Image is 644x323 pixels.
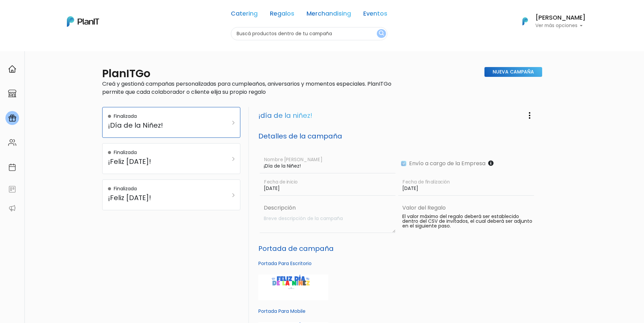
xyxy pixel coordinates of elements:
[8,65,16,73] img: home-e721727adea9d79c4d83392d1f703f7f8bce08238fde08b1acbfd93340b81755.svg
[114,185,137,192] p: Finalizada
[402,214,534,229] p: El valor máximo del regalo deberá ser establecido dentro del CSV de invitados, el cual deberá ser...
[518,14,533,29] img: PlanIt Logo
[484,67,542,77] a: Nueva Campaña
[258,244,538,253] h5: Portada de campaña
[8,185,16,193] img: feedback-78b5a0c8f98aac82b08bfc38622c3050aee476f2c9584af64705fc4e61158814.svg
[232,121,235,125] img: arrow_right-9280cc79ecefa84298781467ce90b80af3baf8c02d32ced3b0099fbab38e4a3c.svg
[270,11,294,19] a: Regalos
[514,13,586,30] button: PlanIt Logo [PERSON_NAME] Ver más opciones
[535,15,586,21] h6: [PERSON_NAME]
[108,157,216,166] h5: ¡Feliz [DATE]!
[108,194,216,202] h5: ¡Feliz [DATE]!
[398,176,534,196] input: Fecha de finalización
[231,11,258,19] a: Catering
[535,23,586,28] p: Ver más opciones
[231,27,387,40] input: Buscá productos dentro de tu campaña
[379,30,384,37] img: search_button-432b6d5273f82d61273b3651a40e1bd1b912527efae98b1b7a1b2c0702e16a8d.svg
[114,113,137,120] p: Finalizada
[307,11,351,19] a: Merchandising
[102,107,240,138] a: Finalizada ¡Día de la Niñez!
[8,163,16,171] img: calendar-87d922413cdce8b2cf7b7f5f62616a5cf9e4887200fb71536465627b3292af00.svg
[102,80,395,96] p: Creá y gestioná campañas personalizadas para cumpleaños, aniversarios y momentos especiales. Plan...
[8,114,16,122] img: campaigns-02234683943229c281be62815700db0a1741e53638e28bf9629b52c665b00959.svg
[232,157,235,161] img: arrow_right-9280cc79ecefa84298781467ce90b80af3baf8c02d32ced3b0099fbab38e4a3c.svg
[258,261,538,266] h6: Portada Para Escritorio
[232,193,235,197] img: arrow_right-9280cc79ecefa84298781467ce90b80af3baf8c02d32ced3b0099fbab38e4a3c.svg
[363,11,387,19] a: Eventos
[258,275,328,300] img: FEL%C3%8DZ_D%C3%8DA.png
[8,204,16,212] img: partners-52edf745621dab592f3b2c58e3bca9d71375a7ef29c3b500c9f145b62cc070d4.svg
[261,204,395,212] label: Descripción
[526,111,534,120] img: three-dots-vertical-1c7d3df731e7ea6fb33cf85414993855b8c0a129241e2961993354d720c67b51.svg
[102,67,150,80] h2: PlanITGo
[402,204,446,212] label: Valor del Regalo
[8,138,16,147] img: people-662611757002400ad9ed0e3c099ab2801c6687ba6c219adb57efc949bc21e19d.svg
[8,89,16,98] img: marketplace-4ceaa7011d94191e9ded77b95e3339b90024bf715f7c57f8cf31f2d8c509eaba.svg
[102,179,240,210] a: Finalizada ¡Feliz [DATE]!
[258,132,538,140] h5: Detalles de la campaña
[406,159,485,168] label: Envío a cargo de la Empresa
[260,154,395,173] input: Nombre de Campaña
[114,149,137,156] p: Finalizada
[258,111,312,120] h3: ¡día de la niñez!
[260,176,395,196] input: Fecha de inicio
[67,16,99,27] img: PlanIt Logo
[108,121,216,129] h5: ¡Día de la Niñez!
[258,308,538,314] h6: Portada Para Mobile
[102,143,240,174] a: Finalizada ¡Feliz [DATE]!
